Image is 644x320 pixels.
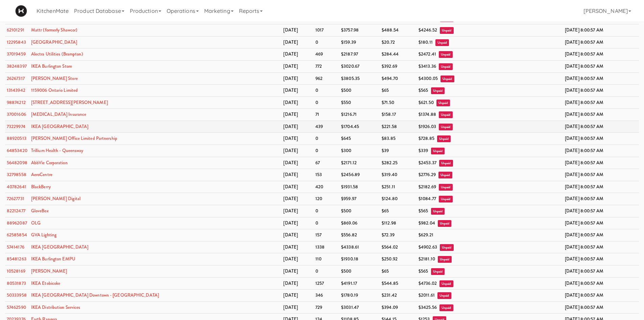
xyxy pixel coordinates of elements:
a: 62101291 [7,27,24,33]
a: [PERSON_NAME] Digital [31,195,80,202]
td: $72.39 [380,229,417,241]
td: $319.40 [380,169,417,181]
a: Trillium Health - Queensway [31,147,84,154]
td: [DATE] [282,60,313,72]
td: [DATE] [282,145,313,157]
a: 56482098 [7,159,27,166]
td: [DATE] 8:00:57 AM [563,241,639,253]
td: $300 [339,145,380,157]
td: $1704.45 [339,121,380,133]
a: 38248397 [7,63,27,69]
td: $4338.61 [339,241,380,253]
span: $2453.37 [419,159,436,166]
a: 26267317 [7,75,25,82]
td: 0 [314,265,339,278]
a: 72627731 [7,195,24,202]
td: [DATE] 8:00:57 AM [563,217,639,229]
td: $2456.89 [339,169,380,181]
td: [DATE] 8:00:57 AM [563,265,639,278]
td: [DATE] 8:00:57 AM [563,109,639,121]
a: [STREET_ADDRESS][PERSON_NAME] [31,99,108,106]
td: 0 [314,36,339,48]
a: AeroCentre [31,171,52,178]
td: $645 [339,133,380,145]
span: $1926.03 [419,123,436,130]
td: $158.17 [380,109,417,121]
td: [DATE] [282,290,313,302]
td: [DATE] 8:00:57 AM [563,157,639,169]
td: [DATE] 8:00:57 AM [563,145,639,157]
td: [DATE] [282,229,313,241]
td: [DATE] 8:00:57 AM [563,193,639,205]
a: 85481263 [7,256,26,262]
span: $982.04 [419,220,435,226]
span: $2472.41 [419,51,436,57]
a: 80531873 [7,280,26,286]
a: 57414176 [7,244,24,250]
td: 110 [314,253,339,265]
td: [DATE] 8:00:57 AM [563,72,639,85]
span: $1374.88 [419,111,436,118]
span: $2182.69 [419,184,436,190]
td: [DATE] 8:00:57 AM [563,290,639,302]
td: $231.42 [380,290,417,302]
td: [DATE] [282,157,313,169]
td: $284.44 [380,48,417,61]
img: Micromart [15,5,27,17]
td: [DATE] [282,133,313,145]
span: Unpaid [439,63,453,70]
td: 962 [314,72,339,85]
a: [PERSON_NAME] [31,268,67,274]
a: Mattr (formerly Shawcor) [31,27,77,33]
a: 1159006 Ontario Limited [31,87,78,93]
td: [DATE] [282,277,313,290]
a: IKEA [GEOGRAPHIC_DATA] [31,244,88,250]
span: $4246.52 [419,27,437,33]
td: [DATE] [282,85,313,97]
td: $544.85 [380,277,417,290]
td: 0 [314,133,339,145]
td: $65 [380,205,417,217]
a: [PERSON_NAME] Office Limited Partnership [31,135,117,142]
a: 40782641 [7,184,26,190]
span: $3413.36 [419,63,436,69]
td: [DATE] [282,217,313,229]
td: $564.02 [380,241,417,253]
td: [DATE] 8:00:57 AM [563,24,639,37]
td: $112.98 [380,217,417,229]
span: $339 [419,147,428,154]
td: 439 [314,121,339,133]
a: 88920513 [7,135,26,142]
a: 32798558 [7,171,26,178]
span: $4902.63 [419,244,437,250]
td: $556.82 [339,229,380,241]
span: $565 [419,87,428,93]
td: $3020.67 [339,60,380,72]
td: [DATE] 8:00:57 AM [563,60,639,72]
a: 57462590 [7,304,26,311]
span: Unpaid [439,184,453,191]
td: 420 [314,181,339,193]
a: 50333958 [7,292,27,298]
td: $250.92 [380,253,417,265]
td: [DATE] [282,24,313,37]
td: $65 [380,85,417,97]
span: Unpaid [438,172,452,178]
a: 88962087 [7,220,27,226]
td: $3031.47 [339,301,380,314]
a: IKEA Burlington Store [31,63,72,69]
td: $3757.98 [339,24,380,37]
span: Unpaid [439,51,453,58]
td: [DATE] [282,241,313,253]
a: IKEA Burlington EMPU [31,256,75,262]
span: $3425.56 [419,304,437,311]
td: 0 [314,85,339,97]
td: 1257 [314,277,339,290]
a: Alectra Utilities (Brampton) [31,51,83,57]
td: $3805.35 [339,72,380,85]
td: $4191.17 [339,277,380,290]
td: 153 [314,169,339,181]
td: [DATE] 8:00:57 AM [563,97,639,109]
td: $494.70 [380,72,417,85]
td: $1931.58 [339,181,380,193]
